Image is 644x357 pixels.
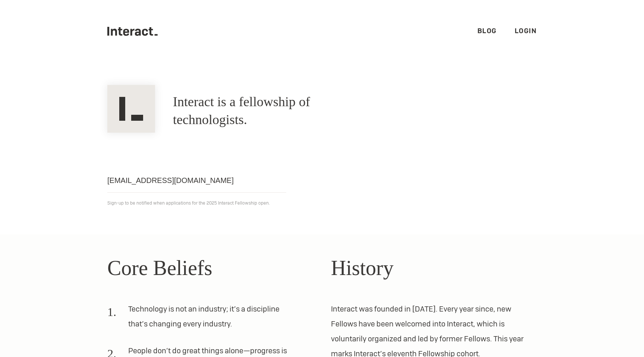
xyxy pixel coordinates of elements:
[107,252,313,284] h2: Core Beliefs
[107,85,155,133] img: Interact Logo
[515,26,537,35] a: Login
[173,93,374,129] h1: Interact is a fellowship of technologists.
[477,26,497,35] a: Blog
[107,301,295,337] li: Technology is not an industry; it’s a discipline that’s changing every industry.
[107,199,537,208] p: Sign-up to be notified when applications for the 2025 Interact Fellowship open.
[107,168,286,193] input: Email address...
[331,252,537,284] h2: History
